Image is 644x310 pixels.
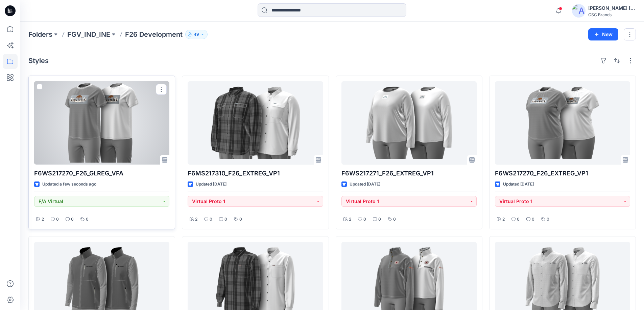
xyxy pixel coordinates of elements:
[393,216,396,223] p: 0
[341,169,477,178] p: F6WS217271_F26_EXTREG_VP1
[188,81,323,165] a: F6MS217310_F26_EXTREG_VP1
[67,30,110,39] a: FGV_IND_INE
[349,216,351,223] p: 2
[588,12,636,17] div: CSC Brands
[588,28,618,40] button: New
[503,181,534,188] p: Updated [DATE]
[363,216,366,223] p: 0
[28,57,49,65] h4: Styles
[588,4,636,12] div: [PERSON_NAME] [PERSON_NAME]
[532,216,534,223] p: 0
[42,181,96,188] p: Updated a few seconds ago
[378,216,381,223] p: 0
[210,216,212,223] p: 0
[224,216,227,223] p: 0
[125,30,183,39] p: F26 Development
[350,181,380,188] p: Updated [DATE]
[341,81,477,165] a: F6WS217271_F26_EXTREG_VP1
[195,216,197,223] p: 2
[34,81,169,165] a: F6WS217270_F26_GLREG_VFA
[502,216,505,223] p: 2
[56,216,59,223] p: 0
[34,169,169,178] p: F6WS217270_F26_GLREG_VFA
[572,4,586,18] img: avatar
[239,216,242,223] p: 0
[188,169,323,178] p: F6MS217310_F26_EXTREG_VP1
[71,216,74,223] p: 0
[194,31,199,38] p: 49
[185,30,208,39] button: 49
[495,169,630,178] p: F6WS217270_F26_EXTREG_VP1
[495,81,630,165] a: F6WS217270_F26_EXTREG_VP1
[547,216,549,223] p: 0
[42,216,44,223] p: 2
[28,30,52,39] a: Folders
[86,216,89,223] p: 0
[517,216,520,223] p: 0
[196,181,226,188] p: Updated [DATE]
